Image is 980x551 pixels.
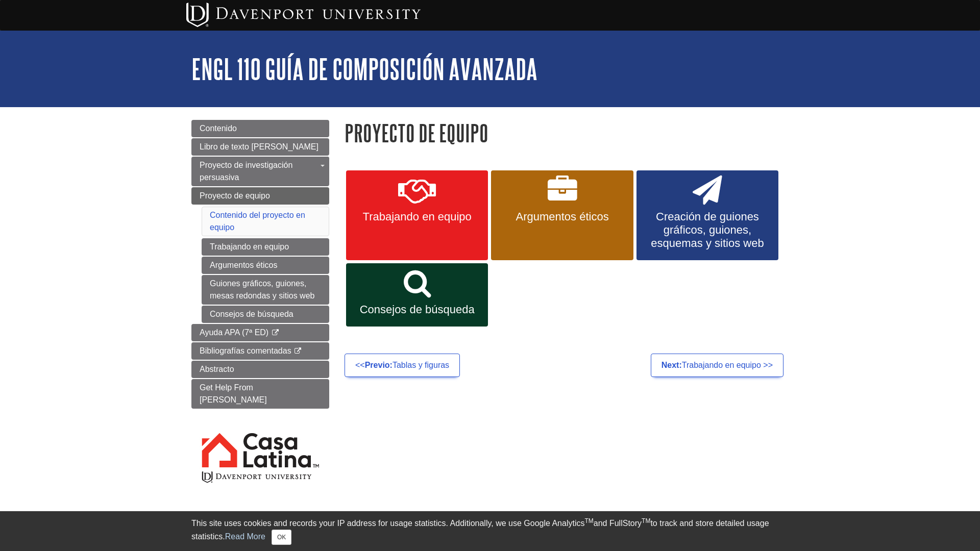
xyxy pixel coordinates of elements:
[642,517,650,524] sup: TM
[293,348,302,355] i: This link opens in a new window
[200,161,292,182] span: Proyecto de investigación persuasiva
[200,346,291,355] span: Bibliografías comentadas
[200,383,267,404] span: Get Help From [PERSON_NAME]
[272,530,291,545] button: Close
[491,170,633,260] a: Argumentos éticos
[354,303,480,316] span: Consejos de búsqueda
[499,210,625,223] span: Argumentos éticos
[191,187,329,205] a: Proyecto de equipo
[191,120,329,137] a: Contenido
[345,354,460,377] a: <<Previo:Tablas y figuras
[584,517,593,524] sup: TM
[636,170,778,260] a: Creación de guiones gráficos, guiones, esquemas y sitios web
[202,238,329,256] a: Trabajando en equipo
[191,120,329,502] div: Guide Page Menu
[191,138,329,156] a: Libro de texto [PERSON_NAME]
[200,365,234,373] span: Abstracto
[202,275,329,305] a: Guiones gráficos, guiones, mesas redondas y sitios web
[191,361,329,378] a: Abstracto
[365,361,393,369] strong: Previo:
[200,191,270,200] span: Proyecto de equipo
[202,306,329,323] a: Consejos de búsqueda
[202,257,329,274] a: Argumentos éticos
[191,342,329,360] a: Bibliografías comentadas
[271,330,280,336] i: This link opens in a new window
[346,170,488,260] a: Trabajando en equipo
[345,120,789,146] h1: Proyecto de equipo
[191,324,329,341] a: Ayuda APA (7ª ED)
[225,532,265,541] a: Read More
[200,124,237,133] span: Contenido
[210,211,305,232] a: Contenido del proyecto en equipo
[200,142,318,151] span: Libro de texto [PERSON_NAME]
[661,361,682,369] strong: Next:
[200,328,268,337] span: Ayuda APA (7ª ED)
[354,210,480,223] span: Trabajando en equipo
[191,53,537,85] a: ENGL 110 Guía de composición avanzada
[191,517,789,545] div: This site uses cookies and records your IP address for usage statistics. Additionally, we use Goo...
[191,379,329,409] a: Get Help From [PERSON_NAME]
[644,210,771,250] span: Creación de guiones gráficos, guiones, esquemas y sitios web
[346,263,488,327] a: Consejos de búsqueda
[191,157,329,186] a: Proyecto de investigación persuasiva
[186,3,421,27] img: Davenport University
[651,354,783,377] a: Next:Trabajando en equipo >>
